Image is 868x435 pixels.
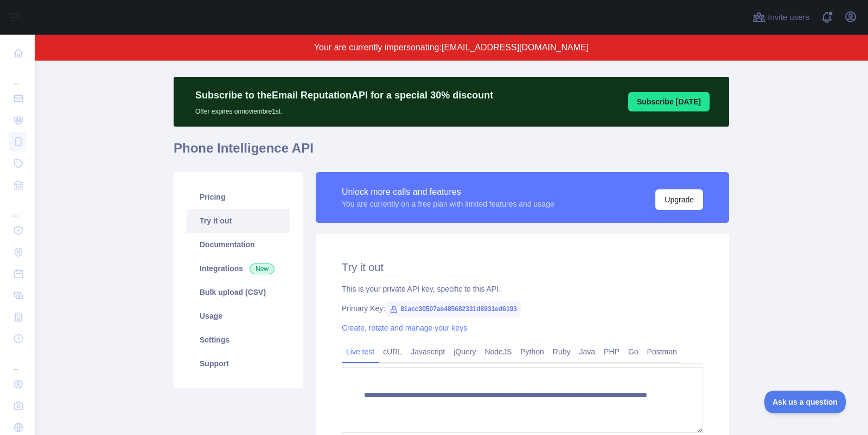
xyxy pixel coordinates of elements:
[379,343,406,360] a: cURL
[342,324,467,332] a: Create, rotate and manage your keys
[406,343,449,360] a: Javascript
[385,301,521,317] span: 81acc30507ae485682331d8931ed6193
[599,343,624,360] a: PHP
[187,328,290,352] a: Settings
[187,304,290,328] a: Usage
[342,303,703,314] div: Primary Key:
[187,185,290,209] a: Pricing
[480,343,516,360] a: NodeJS
[624,343,643,360] a: Go
[655,189,703,210] button: Upgrade
[174,140,729,166] h1: Phone Intelligence API
[187,352,290,375] a: Support
[187,209,290,233] a: Try it out
[449,343,480,360] a: jQuery
[548,343,575,360] a: Ruby
[575,343,600,360] a: Java
[195,103,493,116] p: Offer expires on noviembre 1st.
[768,11,809,24] span: Invite users
[187,256,290,280] a: Integrations New
[643,343,681,360] a: Postman
[187,233,290,256] a: Documentation
[342,260,703,275] h2: Try it out
[628,92,710,111] button: Subscribe [DATE]
[9,65,26,87] div: ...
[195,88,493,103] p: Subscribe to the Email Reputation API for a special 30 % discount
[442,43,589,52] span: [EMAIL_ADDRESS][DOMAIN_NAME]
[342,199,554,209] div: You are currently on a free plan with limited features and usage
[314,43,442,52] span: Your are currently impersonating:
[342,186,554,199] div: Unlock more calls and features
[342,284,703,294] div: This is your private API key, specific to this API.
[9,351,26,372] div: ...
[342,343,379,360] a: Live test
[9,197,26,219] div: ...
[516,343,548,360] a: Python
[187,280,290,304] a: Bulk upload (CSV)
[750,9,812,26] button: Invite users
[250,263,275,274] span: New
[764,391,846,413] iframe: Toggle Customer Support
